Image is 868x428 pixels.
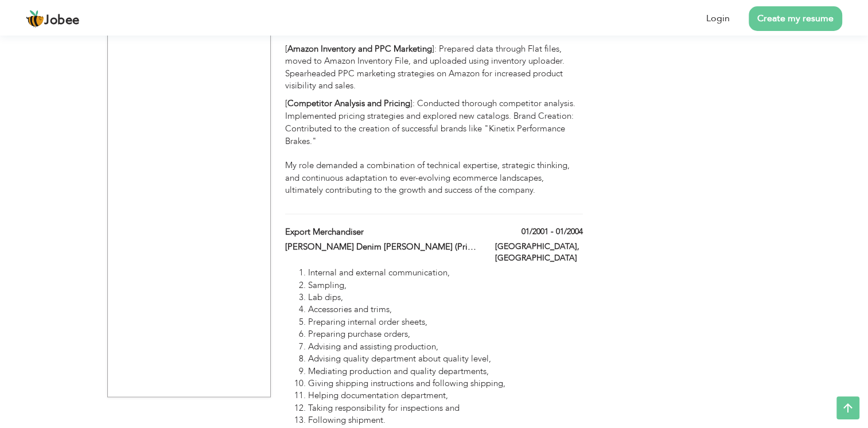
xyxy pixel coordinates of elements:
label: 01/2001 - 01/2004 [521,225,583,237]
p: [ ]: Conducted thorough competitor analysis. Implemented pricing strategies and explored new cata... [285,98,582,196]
li: Helping documentation department, [308,389,582,401]
li: Internal and external communication, [308,266,582,278]
li: Sampling, [308,279,582,291]
img: jobee.io [26,10,44,28]
label: [PERSON_NAME] Denim [PERSON_NAME] (Private) Limited [285,240,478,252]
li: Taking responsibility for inspections and [308,402,582,414]
li: Mediating production and quality departments, [308,365,582,377]
li: Preparing purchase orders, [308,328,582,340]
a: Login [706,12,730,25]
p: [ ]: Prepared data through Flat files, moved to Amazon Inventory File, and uploaded using invento... [285,43,582,92]
li: Advising and assisting production, [308,340,582,352]
a: Jobee [26,10,80,28]
li: Giving shipping instructions and following shipping, [308,377,582,389]
label: [GEOGRAPHIC_DATA], [GEOGRAPHIC_DATA] [495,240,583,263]
label: Export Merchandiser [285,225,478,238]
span: Jobee [44,14,80,27]
strong: Amazon Inventory and PPC Marketing [287,43,432,55]
a: Create my resume [749,6,842,31]
li: Preparing internal order sheets, [308,316,582,328]
li: Lab dips, [308,291,582,303]
li: Accessories and trims, [308,303,582,315]
strong: Competitor Analysis and Pricing [287,98,410,109]
li: Following shipment. [308,414,582,426]
li: Advising quality department about quality level, [308,352,582,364]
